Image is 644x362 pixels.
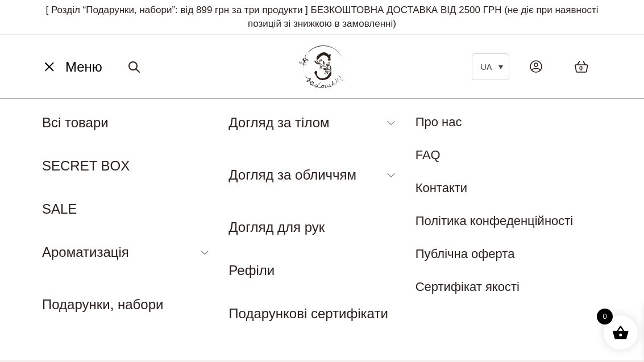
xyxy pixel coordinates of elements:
[416,214,574,228] a: Політика конфеденційності
[416,280,520,294] a: Сертифікат якості
[42,297,163,312] a: Подарунки, набори
[416,148,441,162] a: FAQ
[228,167,356,182] a: Догляд за обличчям
[472,53,509,80] a: UA
[228,219,325,235] a: Догляд для рук
[481,63,492,72] span: UA
[42,244,129,260] a: Ароматизація
[65,57,102,77] span: Меню
[299,45,344,88] img: BY SADOVSKIY
[228,115,329,130] a: Догляд за тілом
[42,158,130,173] a: SECRET BOX
[416,115,462,129] a: Про нас
[42,201,77,217] a: SALE
[42,115,109,130] a: Всі товари
[228,306,388,321] a: Подарункові сертифікати
[37,56,106,78] button: Меню
[597,309,613,324] span: 0
[228,263,275,278] a: Рефіли
[416,247,515,261] a: Публічна оферта
[416,181,468,195] a: Контакти
[579,64,583,73] span: 0
[563,49,600,85] a: 0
